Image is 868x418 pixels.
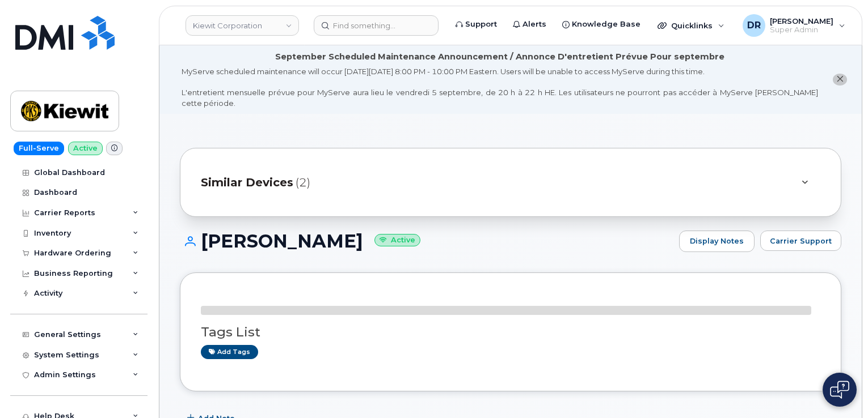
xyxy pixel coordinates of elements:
[296,174,310,191] span: (2)
[830,381,849,399] img: Open chat
[201,345,258,359] a: Add tags
[275,51,724,63] div: September Scheduled Maintenance Announcement / Annonce D'entretient Prévue Pour septembre
[201,174,293,191] span: Similar Devices
[833,74,847,86] button: close notification
[679,231,755,252] a: Display Notes
[770,236,832,246] span: Carrier Support
[201,325,820,339] h3: Tags List
[180,231,673,251] h1: [PERSON_NAME]
[374,234,420,247] small: Active
[182,66,818,108] div: MyServe scheduled maintenance will occur [DATE][DATE] 8:00 PM - 10:00 PM Eastern. Users will be u...
[760,231,841,251] button: Carrier Support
